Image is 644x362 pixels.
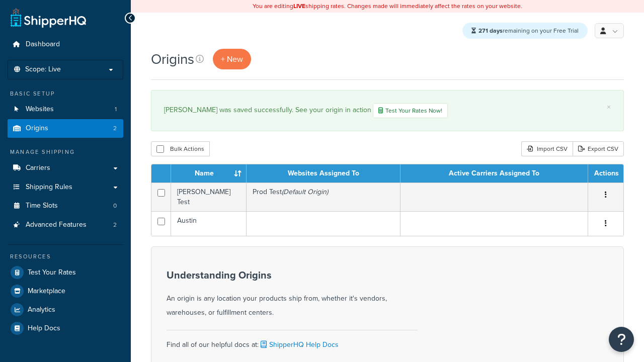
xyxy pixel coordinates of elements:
[521,141,573,156] div: Import CSV
[400,164,588,183] th: Active Carriers Assigned To
[8,100,123,119] li: Websites
[167,330,418,352] div: Find all of our helpful docs at:
[113,202,117,210] span: 0
[167,269,418,320] div: An origin is any location your products ship from, whether it's vendors, warehouses, or fulfillme...
[8,119,123,138] a: Origins 2
[282,187,328,197] i: (Default Origin)
[293,2,305,11] b: LIVE
[26,221,87,229] span: Advanced Features
[8,159,123,177] a: Carriers
[607,103,611,111] a: ×
[26,40,60,49] span: Dashboard
[247,183,400,211] td: Prod Test
[8,197,123,215] a: Time Slots 0
[8,252,123,261] div: Resources
[171,211,247,236] td: Austin
[8,301,123,319] a: Analytics
[221,53,243,65] span: + New
[8,263,123,282] a: Test Your Rates
[609,327,634,352] button: Open Resource Center
[8,119,123,138] li: Origins
[26,164,50,172] span: Carriers
[26,124,48,133] span: Origins
[171,183,247,211] td: [PERSON_NAME] Test
[26,105,54,114] span: Websites
[8,197,123,215] li: Time Slots
[8,35,123,54] a: Dashboard
[167,269,418,281] h3: Understanding Origins
[28,306,55,314] span: Analytics
[113,221,117,229] span: 2
[462,23,588,39] div: remaining on your Free Trial
[247,164,400,183] th: Websites Assigned To
[8,282,123,300] a: Marketplace
[11,8,86,28] a: ShipperHQ Home
[8,148,123,156] div: Manage Shipping
[478,26,503,35] strong: 271 days
[8,216,123,234] a: Advanced Features 2
[28,287,65,296] span: Marketplace
[8,178,123,197] a: Shipping Rules
[26,183,72,192] span: Shipping Rules
[115,105,117,114] span: 1
[164,103,611,118] div: [PERSON_NAME] was saved successfully. See your origin in action
[8,319,123,337] a: Help Docs
[373,103,448,118] a: Test Your Rates Now!
[588,164,623,183] th: Actions
[26,202,58,210] span: Time Slots
[8,100,123,119] a: Websites 1
[259,339,339,350] a: ShipperHQ Help Docs
[573,141,624,156] a: Export CSV
[8,216,123,234] li: Advanced Features
[171,164,247,183] th: Name : activate to sort column ascending
[25,65,61,74] span: Scope: Live
[28,324,60,333] span: Help Docs
[151,49,194,69] h1: Origins
[28,268,76,277] span: Test Your Rates
[151,141,210,156] button: Bulk Actions
[213,49,251,69] a: + New
[113,124,117,133] span: 2
[8,89,123,98] div: Basic Setup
